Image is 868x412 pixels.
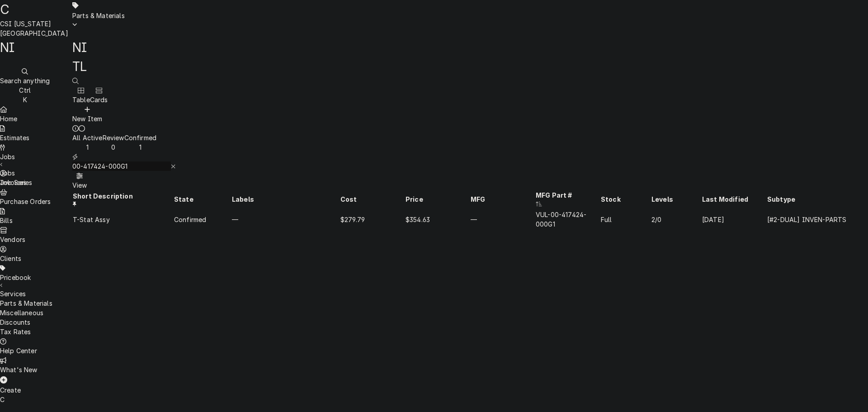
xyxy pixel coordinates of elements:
div: [DATE] [702,215,766,224]
div: Stock [601,194,651,204]
button: View [72,171,87,190]
div: VUL-00-417424-000G1 [536,210,600,229]
span: View [72,181,87,189]
button: Open search [72,76,79,85]
div: MFG Part # [536,190,600,200]
div: 1 [72,142,103,152]
div: State [174,194,231,204]
div: MFG [471,194,535,204]
div: Labels [232,194,340,204]
div: — [471,215,535,224]
div: NI [72,38,868,57]
div: 1 [124,142,156,152]
div: Review [103,133,124,142]
div: Confirmed [124,133,156,142]
span: K [23,96,27,104]
span: New Item [72,115,102,123]
div: TL [72,57,868,76]
input: Keyword search [72,161,171,171]
span: Parts & Materials [72,12,125,19]
div: Full [601,215,651,224]
div: [#2-DUAL] INVEN-PARTS [767,215,868,224]
div: Short Description [73,191,173,208]
div: Subtype [767,194,868,204]
div: Price [406,194,470,204]
div: 0 [103,142,124,152]
button: New Item [72,104,102,123]
div: $354.63 [406,215,470,224]
div: — [232,215,340,224]
div: Cards [90,95,108,104]
div: 2/0 [651,215,701,224]
div: $279.79 [340,215,405,224]
div: Confirmed [174,215,231,224]
div: T-Stat Assy [73,215,173,224]
div: Levels [651,194,701,204]
span: Ctrl [19,86,31,94]
div: Cost [340,194,405,204]
div: Last Modified [702,194,766,204]
div: Table [72,95,90,104]
button: Erase input [171,161,176,171]
div: All Active [72,133,103,142]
